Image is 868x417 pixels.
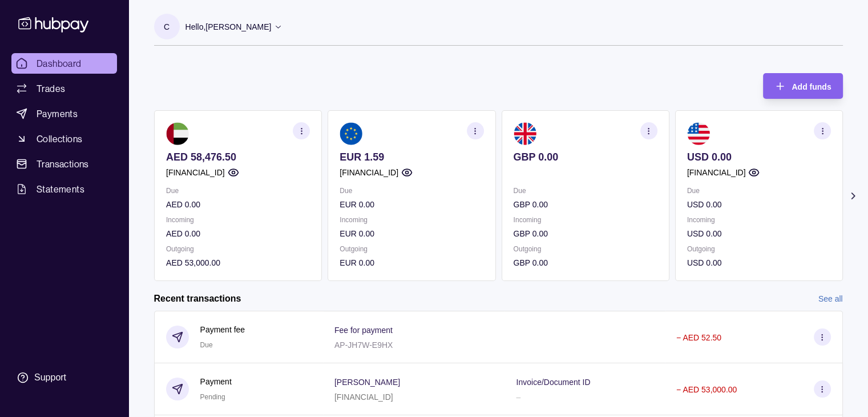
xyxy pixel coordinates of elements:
[763,73,842,99] button: Add funds
[516,392,520,402] p: –
[11,103,117,124] a: Payments
[687,166,745,179] p: [FINANCIAL_ID]
[513,243,657,255] p: Outgoing
[676,385,737,394] p: − AED 53,000.00
[340,214,483,226] p: Incoming
[166,243,310,255] p: Outgoing
[37,57,82,70] span: Dashboard
[11,366,117,390] a: Support
[687,198,830,211] p: USD 0.00
[513,151,657,163] p: GBP 0.00
[11,78,117,99] a: Trades
[185,21,272,33] p: Hello, [PERSON_NAME]
[334,378,400,387] p: [PERSON_NAME]
[687,256,830,269] p: USD 0.00
[340,122,362,145] img: eu
[37,182,84,196] span: Statements
[166,256,310,269] p: AED 53,000.00
[37,157,89,171] span: Transactions
[513,256,657,269] p: GBP 0.00
[513,227,657,240] p: GBP 0.00
[513,198,657,211] p: GBP 0.00
[818,292,843,305] a: See all
[200,323,245,336] p: Payment fee
[687,185,830,197] p: Due
[340,227,483,240] p: EUR 0.00
[516,378,590,387] p: Invoice/Document ID
[37,107,78,121] span: Payments
[200,393,225,401] span: Pending
[34,371,66,384] div: Support
[676,333,721,342] p: − AED 52.50
[166,166,225,179] p: [FINANCIAL_ID]
[513,185,657,197] p: Due
[340,151,483,163] p: EUR 1.59
[340,185,483,197] p: Due
[340,166,398,179] p: [FINANCIAL_ID]
[200,341,213,349] span: Due
[11,53,117,74] a: Dashboard
[164,21,169,33] p: C
[687,214,830,226] p: Incoming
[37,132,82,146] span: Collections
[11,179,117,199] a: Statements
[792,82,831,91] span: Add funds
[513,214,657,226] p: Incoming
[154,292,241,305] h2: Recent transactions
[166,214,310,226] p: Incoming
[166,185,310,197] p: Due
[200,375,232,388] p: Payment
[37,82,65,95] span: Trades
[340,256,483,269] p: EUR 0.00
[11,129,117,149] a: Collections
[340,198,483,211] p: EUR 0.00
[334,340,393,350] p: AP-JH7W-E9HX
[334,392,393,402] p: [FINANCIAL_ID]
[166,122,189,145] img: ae
[166,198,310,211] p: AED 0.00
[334,326,393,335] p: Fee for payment
[513,122,536,145] img: gb
[687,122,709,145] img: us
[166,151,310,163] p: AED 58,476.50
[340,243,483,255] p: Outgoing
[687,227,830,240] p: USD 0.00
[687,151,830,163] p: USD 0.00
[166,227,310,240] p: AED 0.00
[687,243,830,255] p: Outgoing
[11,154,117,174] a: Transactions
